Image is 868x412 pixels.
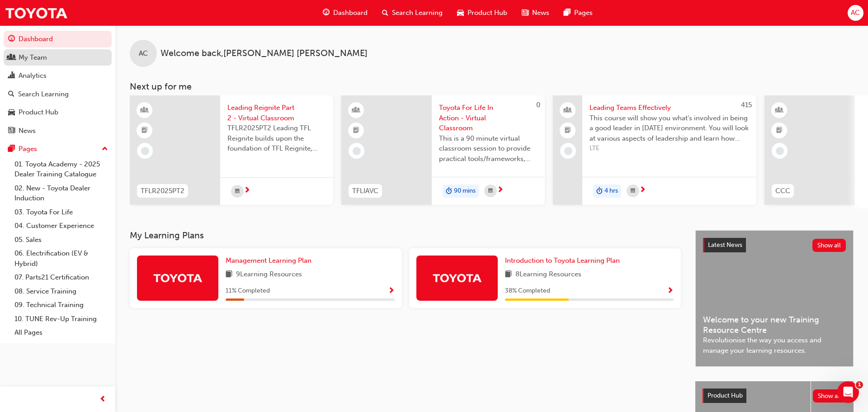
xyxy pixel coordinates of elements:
img: Trak [432,270,482,286]
span: duration-icon [596,185,603,197]
span: Latest News [708,241,742,249]
span: calendar-icon [235,186,240,197]
button: AC [848,5,863,21]
span: chart-icon [8,72,15,80]
span: calendar-icon [488,185,493,197]
span: booktick-icon [565,125,571,137]
span: learningResourceType_INSTRUCTOR_LED-icon [142,104,148,116]
span: 90 mins [454,186,476,196]
span: Toyota For Life In Action - Virtual Classroom [439,103,538,133]
a: Dashboard [4,31,112,47]
span: Product Hub [708,392,743,399]
span: LTE [590,143,749,154]
a: 04. Customer Experience [11,219,112,233]
a: Product Hub [4,104,112,121]
a: search-iconSearch Learning [375,4,450,22]
button: Pages [4,141,112,157]
a: Introduction to Toyota Learning Plan [505,256,623,266]
span: calendar-icon [631,185,635,197]
span: learningRecordVerb_NONE-icon [141,147,149,155]
span: duration-icon [446,185,452,197]
span: Leading Reignite Part 2 - Virtual Classroom [227,103,326,123]
span: car-icon [8,109,15,117]
span: people-icon [8,54,15,62]
span: 38 % Completed [505,286,550,296]
span: prev-icon [99,394,106,405]
a: 03. Toyota For Life [11,205,112,219]
span: AC [851,8,860,18]
div: Product Hub [19,107,58,118]
span: search-icon [8,90,14,99]
a: Latest NewsShow allWelcome to your new Training Resource CentreRevolutionise the way you access a... [695,230,854,367]
div: News [19,126,36,136]
span: Show Progress [388,287,395,295]
button: Show all [812,239,846,252]
a: Analytics [4,67,112,84]
span: booktick-icon [776,125,783,137]
a: guage-iconDashboard [316,4,375,22]
span: pages-icon [8,145,15,153]
button: DashboardMy TeamAnalyticsSearch LearningProduct HubNews [4,29,112,141]
span: guage-icon [323,7,330,19]
span: Revolutionise the way you access and manage your learning resources. [703,335,846,355]
span: Pages [574,8,593,18]
span: booktick-icon [353,125,359,137]
a: News [4,123,112,139]
div: Analytics [19,71,47,81]
span: CCC [775,186,790,196]
span: learningRecordVerb_NONE-icon [776,147,784,155]
a: 01. Toyota Academy - 2025 Dealer Training Catalogue [11,157,112,181]
span: 1 [856,381,863,388]
a: Latest NewsShow all [703,238,846,252]
a: Management Learning Plan [226,256,315,266]
button: Show all [813,389,847,403]
span: pages-icon [564,7,571,19]
button: Show Progress [388,285,395,297]
a: 07. Parts21 Certification [11,270,112,284]
span: car-icon [457,7,464,19]
span: TFLR2025PT2 Leading TFL Reignite builds upon the foundation of TFL Reignite, reaffirming our comm... [227,123,326,154]
span: news-icon [522,7,528,19]
iframe: Intercom live chat [837,381,859,403]
span: book-icon [505,269,512,280]
span: learningResourceType_INSTRUCTOR_LED-icon [353,104,359,116]
span: next-icon [244,187,250,195]
span: learningRecordVerb_NONE-icon [564,147,572,155]
a: My Team [4,49,112,66]
span: TFLR2025PT2 [141,186,184,196]
a: 0TFLIAVCToyota For Life In Action - Virtual ClassroomThis is a 90 minute virtual classroom sessio... [341,95,545,205]
a: 09. Technical Training [11,298,112,312]
span: 0 [536,101,540,109]
a: pages-iconPages [557,4,600,22]
a: Trak [5,3,68,23]
span: Leading Teams Effectively [590,103,749,113]
span: News [532,8,549,18]
h3: My Learning Plans [130,230,681,241]
a: 06. Electrification (EV & Hybrid) [11,246,112,270]
a: Product HubShow all [703,388,846,403]
span: This is a 90 minute virtual classroom session to provide practical tools/frameworks, behaviours a... [439,133,538,164]
a: car-iconProduct Hub [450,4,514,22]
span: next-icon [639,186,646,194]
span: AC [139,48,148,59]
span: up-icon [102,143,108,155]
span: Product Hub [467,8,507,18]
button: Show Progress [667,285,674,297]
span: learningRecordVerb_NONE-icon [353,147,361,155]
span: Welcome to your new Training Resource Centre [703,315,846,335]
span: 415 [741,101,752,109]
span: book-icon [226,269,232,280]
span: learningResourceType_INSTRUCTOR_LED-icon [776,104,783,116]
a: All Pages [11,326,112,340]
span: guage-icon [8,35,15,43]
span: Introduction to Toyota Learning Plan [505,256,620,265]
div: My Team [19,52,47,63]
span: This course will show you what's involved in being a good leader in [DATE] environment. You will ... [590,113,749,144]
span: Show Progress [667,287,674,295]
a: news-iconNews [514,4,557,22]
a: 05. Sales [11,233,112,247]
div: Pages [19,144,37,154]
span: TFLIAVC [352,186,378,196]
span: next-icon [497,186,504,194]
